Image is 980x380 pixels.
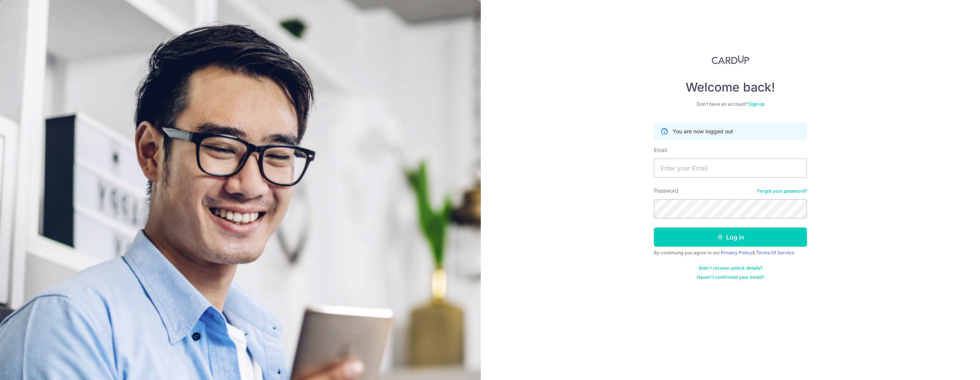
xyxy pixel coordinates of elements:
a: Sign up [748,101,764,107]
label: Password [654,187,678,195]
a: Terms Of Service [756,250,794,256]
img: CardUp Logo [712,55,749,64]
div: By continuing you agree to our & [654,250,807,256]
a: Privacy Policy [721,250,752,256]
h4: Welcome back! [654,80,807,95]
a: Haven't confirmed your email? [697,274,764,280]
input: Enter your Email [654,159,807,178]
label: Email [654,146,667,154]
div: Don’t have an account? [654,101,807,107]
a: Forgot your password? [757,188,807,194]
p: You are now logged out [673,128,733,135]
a: Didn't receive unlock details? [699,265,763,271]
button: Log in [654,228,807,247]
